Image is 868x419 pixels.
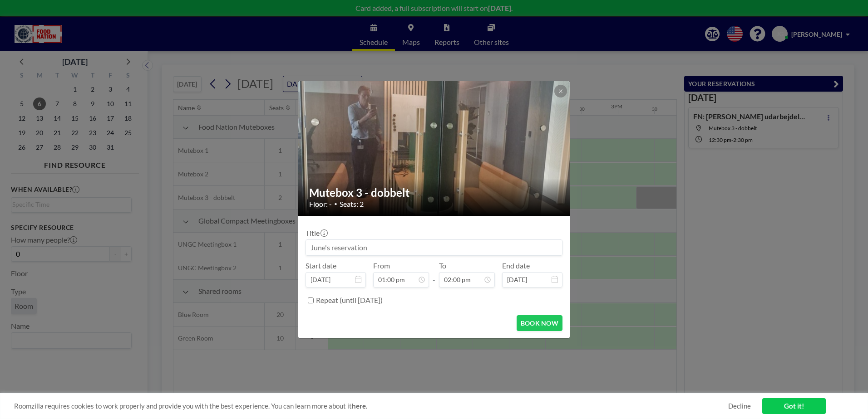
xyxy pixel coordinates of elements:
span: Floor: - [309,200,332,209]
a: here. [352,402,367,410]
label: Title [306,229,327,238]
label: From [373,261,390,270]
a: Decline [728,402,751,410]
input: June's reservation [306,240,562,255]
span: • [334,200,337,207]
span: Roomzilla requires cookies to work properly and provide you with the best experience. You can lea... [14,402,728,410]
span: - [433,264,435,284]
a: Got it! [762,398,826,414]
label: End date [502,261,530,270]
button: BOOK NOW [517,315,562,331]
label: Start date [306,261,336,270]
span: Seats: 2 [340,200,364,209]
label: Repeat (until [DATE]) [316,296,383,305]
label: To [439,261,446,270]
h2: Mutebox 3 - dobbelt [309,186,560,200]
